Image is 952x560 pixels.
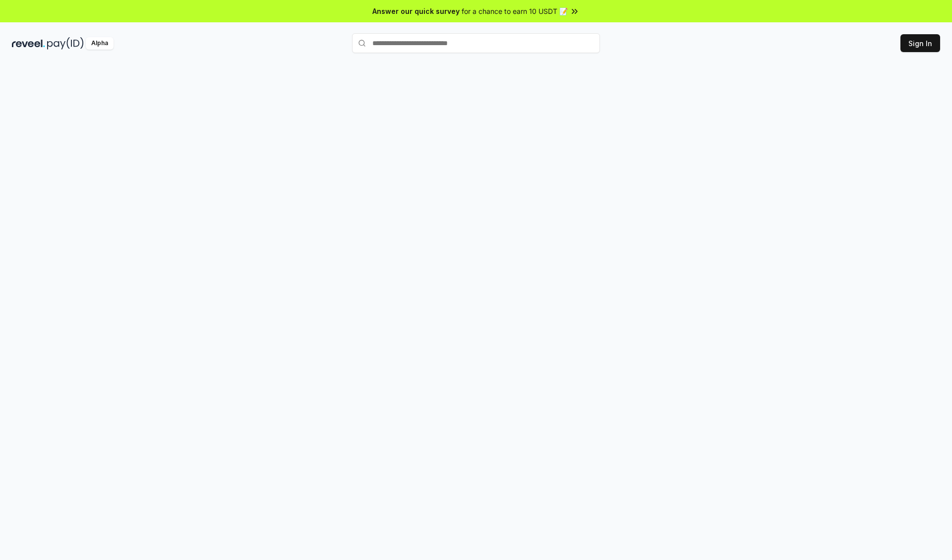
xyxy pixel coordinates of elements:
img: reveel_dark [12,37,45,50]
span: Answer our quick survey [372,6,460,16]
img: pay_id [47,37,84,50]
span: for a chance to earn 10 USDT 📝 [462,6,568,16]
button: Sign In [900,34,940,52]
div: Alpha [86,37,114,50]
